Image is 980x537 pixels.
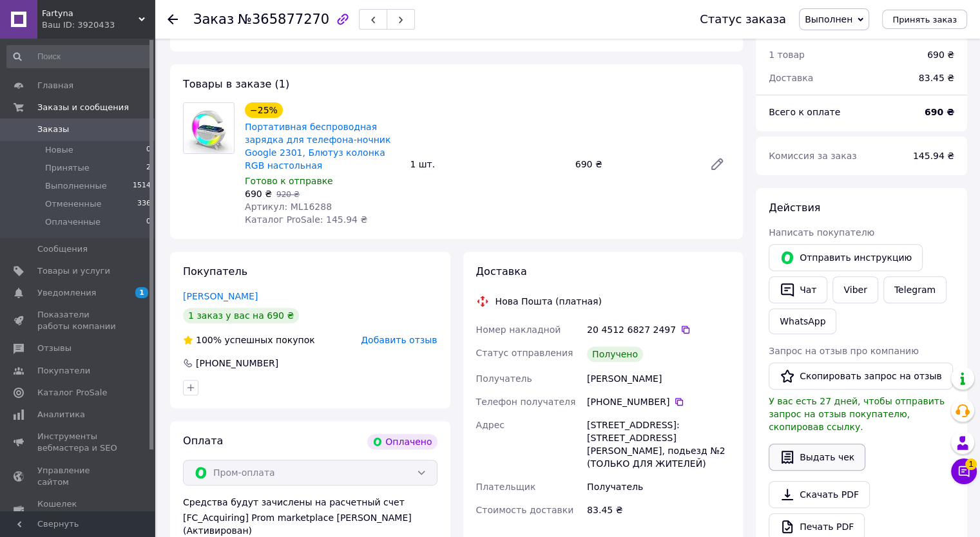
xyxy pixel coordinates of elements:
span: 0 [146,216,151,228]
span: У вас есть 27 дней, чтобы отправить запрос на отзыв покупателю, скопировав ссылку. [769,396,945,432]
div: 20 4512 6827 2497 [587,323,730,336]
span: Покупатели [37,365,90,377]
a: Telegram [883,276,946,303]
span: Готово к отправке [245,176,333,186]
span: 100% [196,335,222,345]
span: Новые [45,144,73,156]
button: Чат с покупателем1 [951,458,977,484]
span: Написать покупателю [769,227,874,238]
div: [FC_Acquiring] Prom marketplace [PERSON_NAME] (Активирован) [183,511,437,537]
span: Оплаченные [45,216,101,228]
span: Заказ [193,12,234,27]
button: Принять заказ [882,10,967,29]
span: 336 [137,198,151,210]
span: Товары и услуги [37,265,110,277]
a: Viber [832,276,878,303]
div: Вернуться назад [168,13,178,26]
a: Портативная беспроводная зарядка для телефона-ночник Google 2301, Блютуз колонка RGB настольная [245,122,390,171]
a: Скачать PDF [769,481,870,508]
span: Аналитика [37,409,85,420]
span: Запрос на отзыв про компанию [769,346,919,356]
span: Главная [37,80,73,91]
span: Каталог ProSale: 145.94 ₴ [245,214,367,225]
span: Управление сайтом [37,465,119,488]
span: Отмененные [45,198,101,210]
span: Добавить отзыв [361,335,437,345]
div: [PHONE_NUMBER] [587,395,730,408]
span: Каталог ProSale [37,387,107,399]
span: 1514 [133,180,151,192]
div: успешных покупок [183,334,315,346]
span: №365877270 [238,12,329,27]
span: Выполнен [805,14,852,24]
span: Доставка [769,73,813,83]
div: Оплачено [367,434,437,449]
span: 145.94 ₴ [913,151,954,161]
span: Выполненные [45,180,107,192]
span: Всего к оплате [769,107,840,117]
span: 920 ₴ [276,190,300,199]
div: 1 заказ у вас на 690 ₴ [183,308,299,323]
span: Отзывы [37,343,72,354]
button: Выдать чек [769,444,865,471]
span: 1 [135,287,148,298]
div: Средства будут зачислены на расчетный счет [183,496,437,537]
span: Принятые [45,162,90,174]
input: Поиск [6,45,152,68]
div: Статус заказа [700,13,786,26]
span: Покупатель [183,265,247,278]
span: 690 ₴ [245,189,272,199]
a: [PERSON_NAME] [183,291,258,301]
span: Действия [769,202,820,214]
span: Статус отправления [476,348,573,358]
span: Заказы и сообщения [37,102,129,113]
div: Нова Пошта (платная) [492,295,605,308]
button: Отправить инструкцию [769,244,923,271]
span: Адрес [476,420,504,430]
div: Ваш ID: 3920433 [42,19,155,31]
img: Портативная беспроводная зарядка для телефона-ночник Google 2301, Блютуз колонка RGB настольная [184,103,234,153]
span: Оплата [183,435,223,447]
a: WhatsApp [769,308,836,334]
span: Номер накладной [476,325,561,335]
div: 690 ₴ [927,48,954,61]
span: Доставка [476,265,527,278]
span: Товары в заказе (1) [183,78,289,90]
span: 1 товар [769,50,805,60]
span: Fartyna [42,8,139,19]
span: Плательщик [476,482,536,492]
span: Сообщения [37,243,88,255]
div: [PHONE_NUMBER] [195,357,280,370]
span: Кошелек компании [37,498,119,522]
div: [STREET_ADDRESS]: [STREET_ADDRESS][PERSON_NAME], подьезд №2 (ТОЛЬКО ДЛЯ ЖИТЕЛЕЙ) [584,413,733,475]
span: Заказы [37,124,69,135]
span: Принять заказ [892,15,957,24]
div: Получено [587,346,643,362]
span: 0 [146,144,151,156]
div: 83.45 ₴ [911,64,962,92]
span: Уведомления [37,287,96,299]
div: [PERSON_NAME] [584,367,733,390]
button: Чат [769,276,827,303]
span: Телефон получателя [476,397,576,407]
div: Получатель [584,475,733,498]
a: Редактировать [704,151,730,177]
b: 690 ₴ [925,107,954,117]
span: 2 [146,162,151,174]
span: Инструменты вебмастера и SEO [37,431,119,454]
span: 1 [965,458,977,470]
span: Получатель [476,373,532,384]
button: Скопировать запрос на отзыв [769,363,953,390]
div: −25% [245,102,283,118]
span: Артикул: ML16288 [245,202,332,212]
span: Комиссия за заказ [769,151,857,161]
div: 1 шт. [405,155,570,173]
span: Стоимость доставки [476,505,574,515]
div: 83.45 ₴ [584,498,733,522]
span: Показатели работы компании [37,309,119,332]
div: 690 ₴ [570,155,699,173]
